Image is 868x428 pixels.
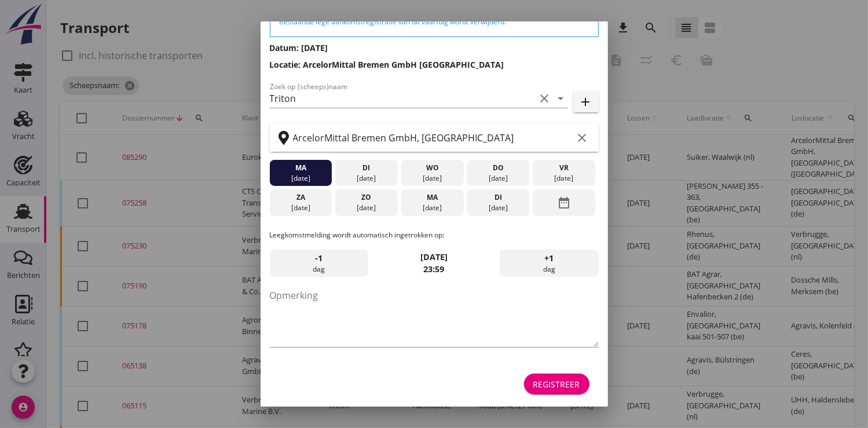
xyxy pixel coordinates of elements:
div: [DATE] [272,173,329,184]
input: Zoek op terminal of plaats [293,129,573,147]
div: ma [404,192,460,203]
div: zo [338,192,395,203]
i: date_range [557,192,571,213]
div: dag [500,250,598,277]
h3: Locatie: ArcelorMittal Bremen GmbH [GEOGRAPHIC_DATA] [270,58,599,71]
strong: [DATE] [420,251,448,262]
div: [DATE] [536,173,592,184]
div: do [470,163,526,173]
textarea: Opmerking [270,286,599,347]
h3: Datum: [DATE] [270,42,599,54]
div: wo [404,163,460,173]
i: clear [576,131,589,145]
span: -1 [315,252,323,265]
div: di [338,163,395,173]
i: add [579,95,593,109]
span: +1 [544,252,554,265]
div: [DATE] [272,203,329,213]
div: [DATE] [338,203,395,213]
div: [DATE] [470,203,526,213]
div: vr [536,163,592,173]
input: Zoek op (scheeps)naam [270,89,536,108]
i: arrow_drop_down [554,92,568,105]
strong: 23:59 [424,264,445,275]
div: [DATE] [404,173,460,184]
div: ma [272,163,329,173]
div: [DATE] [338,173,395,184]
div: [DATE] [404,203,460,213]
button: Registreer [524,374,589,394]
div: [DATE] [470,173,526,184]
div: dag [270,250,368,277]
i: clear [538,92,552,105]
div: za [272,192,329,203]
div: Registreer [533,378,580,390]
div: di [470,192,526,203]
p: Leegkomstmelding wordt automatisch ingetrokken op: [270,230,599,240]
div: Bestaande lege aankomstregistratie van dit vaartuig wordt verwijderd. [280,17,589,27]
